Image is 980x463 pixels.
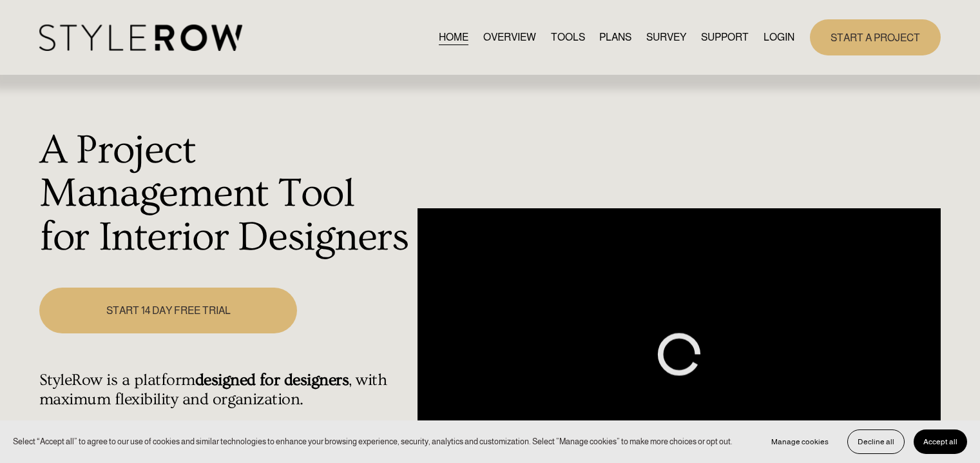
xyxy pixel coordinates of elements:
h1: A Project Management Tool for Interior Designers [39,129,411,260]
p: Select “Accept all” to agree to our use of cookies and similar technologies to enhance your brows... [13,435,733,448]
button: Accept all [914,429,967,454]
button: Decline all [847,429,905,454]
a: HOME [439,28,468,46]
a: OVERVIEW [483,28,536,46]
h4: StyleRow is a platform , with maximum flexibility and organization. [39,371,411,409]
a: SURVEY [646,28,686,46]
a: START 14 DAY FREE TRIAL [39,288,297,333]
a: PLANS [599,28,631,46]
span: Decline all [858,437,894,446]
strong: designed for designers [195,371,349,389]
span: Manage cookies [771,437,829,446]
span: SUPPORT [701,30,749,45]
a: START A PROJECT [810,19,941,55]
a: LOGIN [764,28,794,46]
a: TOOLS [551,28,585,46]
span: Accept all [923,437,957,446]
button: Manage cookies [762,429,838,454]
a: folder dropdown [701,28,749,46]
img: StyleRow [39,25,242,51]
